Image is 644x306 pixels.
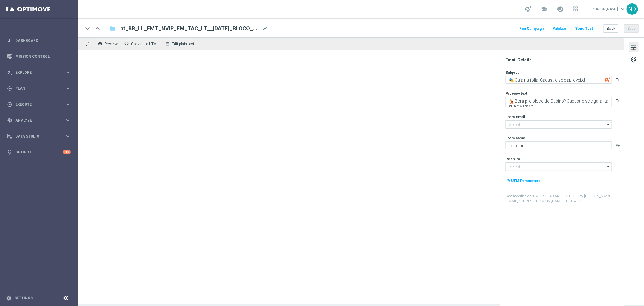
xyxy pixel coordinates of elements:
[15,71,65,74] span: Explore
[7,38,71,43] button: equalizer Dashboard
[505,70,519,75] label: Subject
[606,163,612,171] i: arrow_drop_down
[541,6,547,12] span: school
[14,296,33,300] a: Settings
[65,133,71,139] i: keyboard_arrow_right
[505,57,623,63] div: Email Details
[7,32,71,48] div: Dashboard
[590,5,627,14] a: [PERSON_NAME]keyboard_arrow_down
[7,118,71,123] button: track_changes Analyze keyboard_arrow_right
[98,41,102,46] i: remove_red_eye
[63,150,71,154] div: +10
[505,162,612,171] input: Select
[605,77,610,82] img: optiGenie.svg
[65,70,71,75] i: keyboard_arrow_right
[172,42,194,46] span: Edit plain text
[109,24,116,33] button: folder
[603,24,618,33] button: Back
[511,179,541,183] span: UTM Parameters
[7,118,12,123] i: track_changes
[505,157,520,162] label: Reply-to
[7,86,12,91] i: gps_fixed
[506,179,510,183] i: my_location
[15,119,65,122] span: Analyze
[505,120,612,129] input: Select
[505,91,527,96] label: Preview text
[505,194,623,204] label: Last modified on [DATE] at 9:49 AM UTC-01:00 by [PERSON_NAME][EMAIL_ADDRESS][DOMAIN_NAME]
[619,6,626,12] span: keyboard_arrow_down
[7,70,65,75] div: Explore
[7,118,65,123] div: Analyze
[15,87,65,90] span: Plan
[615,98,620,103] button: playlist_add
[120,25,260,32] span: pt_BR_LL_EMT_NVIP_EM_TAC_LT__CARNIVAL_BLOCO_XSELL
[615,77,620,82] button: playlist_add
[629,42,639,52] button: tune
[563,199,581,203] span: | ID: 16757
[15,134,65,138] span: Data Studio
[7,102,71,107] button: play_circle_outline Execute keyboard_arrow_right
[124,41,129,46] span: code
[65,85,71,91] i: keyboard_arrow_right
[606,121,612,128] i: arrow_drop_down
[624,24,639,33] button: Save
[15,103,65,106] span: Execute
[15,32,71,48] a: Dashboard
[518,25,545,33] button: Run Campaign
[630,56,637,63] span: palette
[505,136,525,141] label: From name
[552,25,567,33] button: Validate
[163,40,197,48] button: receipt Edit plain text
[574,25,594,33] button: Send Test
[505,115,525,119] label: From email
[553,26,566,31] span: Validate
[7,150,71,155] button: lightbulb Optibot +10
[7,38,12,43] i: equalizer
[262,26,267,31] span: mode_edit
[7,70,71,75] button: person_search Explore keyboard_arrow_right
[65,101,71,107] i: keyboard_arrow_right
[105,42,118,46] span: Preview
[629,54,639,64] button: palette
[7,86,65,91] div: Plan
[131,42,158,46] span: Convert to HTML
[7,102,65,107] div: Execute
[15,48,71,64] a: Mission Control
[7,54,71,59] button: Mission Control
[7,144,71,160] div: Optibot
[7,86,71,91] button: gps_fixed Plan keyboard_arrow_right
[627,3,638,15] div: ND
[15,144,63,160] a: Optibot
[110,25,116,32] i: folder
[505,178,541,184] button: my_location UTM Parameters
[7,134,71,139] button: Data Studio keyboard_arrow_right
[7,48,71,64] div: Mission Control
[7,150,12,155] i: lightbulb
[615,143,620,147] button: playlist_add
[7,70,12,75] i: person_search
[6,295,11,301] i: settings
[65,117,71,123] i: keyboard_arrow_right
[165,41,170,46] i: receipt
[96,40,120,48] button: remove_red_eye Preview
[123,40,161,48] button: code Convert to HTML
[630,44,637,51] span: tune
[7,102,12,107] i: play_circle_outline
[7,134,65,139] div: Data Studio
